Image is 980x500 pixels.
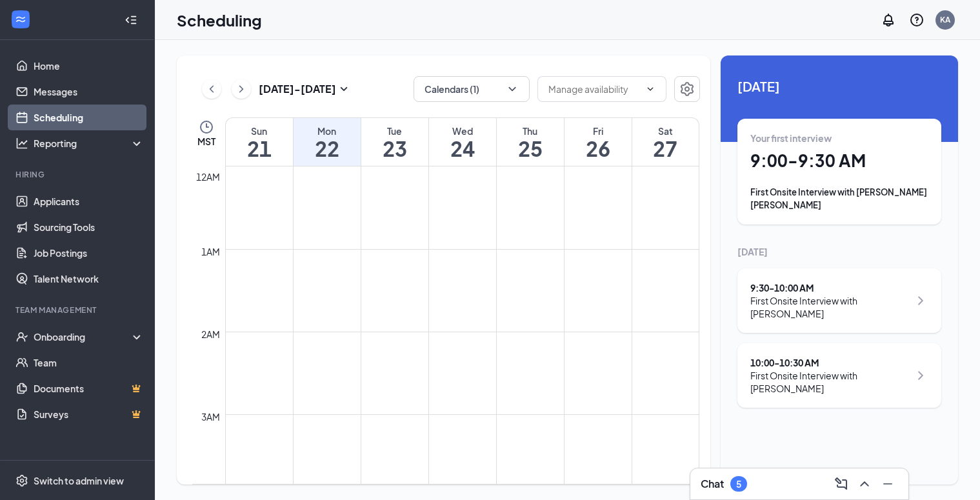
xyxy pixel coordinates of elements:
[632,118,699,166] a: September 27, 2025
[34,214,144,240] a: Sourcing Tools
[831,474,852,494] button: ComposeMessage
[34,401,144,427] a: SurveysCrown
[834,476,849,492] svg: ComposeMessage
[877,474,898,494] button: Minimize
[199,327,223,341] div: 2am
[645,84,655,94] svg: ChevronDown
[14,13,27,26] svg: WorkstreamLogo
[197,135,215,148] span: MST
[34,266,144,292] a: Talent Network
[737,245,941,258] div: [DATE]
[429,137,496,159] h1: 24
[336,81,352,97] svg: SmallChevronDown
[34,188,144,214] a: Applicants
[361,137,428,159] h1: 23
[913,368,928,383] svg: ChevronRight
[632,125,699,137] div: Sat
[497,125,564,137] div: Thu
[34,105,144,130] a: Scheduling
[34,53,144,79] a: Home
[361,125,428,137] div: Tue
[548,82,640,96] input: Manage availability
[34,137,145,150] div: Reporting
[34,240,144,266] a: Job Postings
[750,150,928,172] h1: 9:00 - 9:30 AM
[750,294,910,320] div: First Onsite Interview with [PERSON_NAME]
[913,293,928,308] svg: ChevronRight
[15,169,141,180] div: Hiring
[235,81,248,97] svg: ChevronRight
[199,119,214,135] svg: Clock
[857,476,872,492] svg: ChevronUp
[429,125,496,137] div: Wed
[632,137,699,159] h1: 27
[737,76,941,96] span: [DATE]
[565,137,632,159] h1: 26
[294,118,361,166] a: September 22, 2025
[880,476,895,492] svg: Minimize
[226,125,293,137] div: Sun
[199,410,223,424] div: 3am
[202,79,221,99] button: ChevronLeft
[936,456,967,487] iframe: Intercom live chat
[679,81,695,97] svg: Settings
[429,118,496,166] a: September 24, 2025
[750,281,910,294] div: 9:30 - 10:00 AM
[736,479,741,490] div: 5
[497,137,564,159] h1: 25
[294,125,361,137] div: Mon
[15,137,28,150] svg: Analysis
[750,186,928,212] div: First Onsite Interview with [PERSON_NAME] [PERSON_NAME]
[506,83,519,95] svg: ChevronDown
[881,12,896,28] svg: Notifications
[15,330,28,343] svg: UserCheck
[15,474,28,487] svg: Settings
[750,369,910,395] div: First Onsite Interview with [PERSON_NAME]
[34,330,133,343] div: Onboarding
[205,81,218,97] svg: ChevronLeft
[909,12,925,28] svg: QuestionInfo
[565,118,632,166] a: September 26, 2025
[361,118,428,166] a: September 23, 2025
[34,474,124,487] div: Switch to admin view
[34,375,144,401] a: DocumentsCrown
[199,245,223,259] div: 1am
[854,474,875,494] button: ChevronUp
[15,305,141,315] div: Team Management
[226,118,293,166] a: September 21, 2025
[125,14,137,26] svg: Collapse
[294,137,361,159] h1: 22
[750,132,928,145] div: Your first interview
[34,79,144,105] a: Messages
[750,356,910,369] div: 10:00 - 10:30 AM
[34,350,144,375] a: Team
[259,82,336,96] h3: [DATE] - [DATE]
[177,9,262,31] h1: Scheduling
[565,125,632,137] div: Fri
[497,118,564,166] a: September 25, 2025
[194,170,223,184] div: 12am
[940,14,950,25] div: KA
[701,477,724,491] h3: Chat
[414,76,530,102] button: Calendars (1)ChevronDown
[226,137,293,159] h1: 21
[674,76,700,102] button: Settings
[232,79,251,99] button: ChevronRight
